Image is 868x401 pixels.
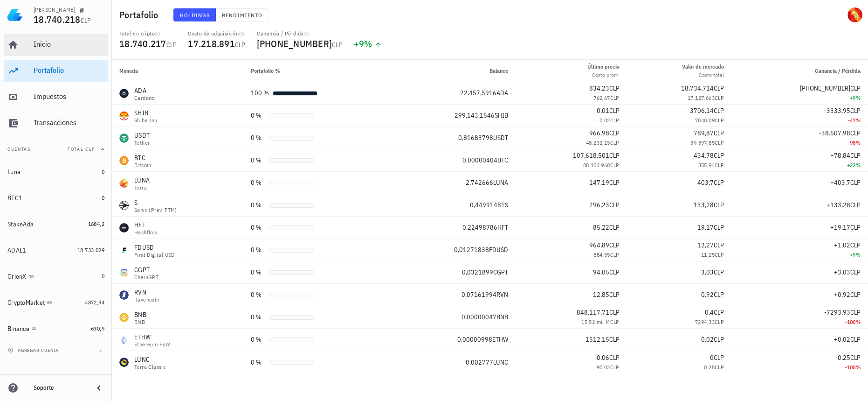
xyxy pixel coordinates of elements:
span: 0,81683798 [458,134,493,142]
div: ADAL1 [7,246,26,254]
div: 0 % [251,133,266,143]
span: Balance [489,67,508,74]
span: -38.607,98 [819,129,850,137]
span: BNB [496,313,508,321]
div: Tether [134,140,150,146]
span: CLP [850,178,861,187]
span: % [364,37,372,50]
div: LUNC [134,355,165,364]
span: +19,17 [830,223,850,232]
span: 18.740.217 [119,37,166,50]
span: 434,78 [694,151,714,160]
div: USDT [134,131,150,140]
h1: Portafolio [119,7,162,22]
div: 0 % [251,223,266,232]
div: Soporte [34,384,86,392]
div: 0 % [251,335,266,345]
div: USDT-icon [119,134,129,143]
span: 0,00000047 [462,313,496,321]
div: LUNA-icon [119,178,129,188]
div: OrionX [7,273,27,281]
span: CLP [609,151,620,160]
span: CLP [609,335,620,344]
div: Inicio [34,40,104,49]
span: 85,22 [593,223,609,232]
div: Cardano [134,95,155,101]
span: 0 [102,194,104,201]
span: +78,84 [830,151,850,160]
div: 0 % [251,111,266,120]
span: 355,94 [698,162,714,169]
span: CLP [850,335,861,344]
span: RVN [496,290,508,299]
span: CLP [609,201,620,209]
div: -47 [739,116,861,125]
div: Costo de adquisición [188,30,245,37]
span: CLP [610,117,620,124]
a: ADAL1 18.733.029 [4,239,108,261]
button: CuentasTotal CLP [4,138,108,161]
span: 0,44991481 [470,201,505,209]
span: Holdings [179,12,210,19]
span: 834,23 [589,84,609,92]
span: CLP [850,290,861,299]
div: Sonic (prev. FTM) [134,207,177,213]
span: CLP [850,268,861,276]
div: BNB [134,310,146,319]
span: % [856,139,861,146]
div: -100 [739,317,861,327]
span: Moneda [119,67,138,74]
div: Terra Classic [134,364,165,370]
span: 133,28 [694,201,714,209]
span: ADA [496,89,508,97]
span: 966,98 [589,129,609,137]
span: -3333,95 [824,106,850,115]
span: CLP [714,241,724,249]
span: CLP [850,241,861,249]
span: CLP [609,106,620,115]
span: 0,002777 [466,358,493,366]
span: CLP [714,106,724,115]
span: CLP [609,353,620,362]
div: 100 % [251,88,269,98]
div: CryptoMarket [7,299,45,307]
span: CLP [609,84,620,92]
span: 762,67 [593,94,610,101]
div: BTC [134,153,152,162]
div: RVN [134,288,159,297]
img: LedgiFi [7,7,22,22]
span: CLP [714,129,724,137]
th: Balance: Sin ordenar. Pulse para ordenar de forma ascendente. [391,60,516,82]
span: -7293,93 [824,308,850,317]
span: 18.734.714 [681,84,714,92]
a: Luna 0 [4,161,108,183]
span: CLP [714,201,724,209]
span: CLP [850,129,861,137]
a: Inicio [4,34,108,56]
span: 0,00000404 [462,156,497,164]
span: CLP [714,178,724,187]
div: Shiba Inu [134,118,158,123]
span: 88.103.960 [583,162,610,169]
span: 296,23 [589,201,609,209]
span: 17.127.663 [688,94,715,101]
div: ADA [134,86,155,95]
div: LUNA [134,176,150,185]
span: 0,00000998 [457,335,492,344]
div: Valor de mercado [682,63,724,71]
div: S [134,198,177,207]
div: LUNC-icon [119,358,129,367]
span: % [856,162,861,169]
span: CLP [850,151,861,160]
span: CLP [715,162,724,169]
span: 48.232,15 [586,139,610,146]
span: 17.218.891 [188,37,235,50]
span: 3,03 [701,268,714,276]
div: BTC1 [7,194,22,202]
span: % [856,364,861,371]
span: HFT [497,223,508,232]
div: Impuestos [34,92,104,101]
span: 0 [102,273,104,280]
span: CLP [715,139,724,146]
span: CLP [715,117,724,124]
